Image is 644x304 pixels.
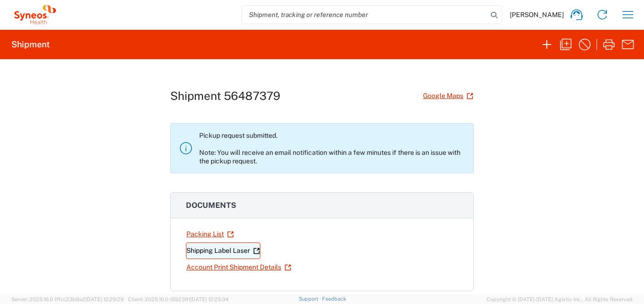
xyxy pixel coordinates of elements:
p: Pickup request submitted. Note: You will receive an email notification within a few minutes if th... [199,131,466,165]
input: Shipment, tracking or reference number [242,6,488,24]
a: Support [299,296,322,302]
span: [DATE] 12:25:34 [190,296,229,302]
span: [PERSON_NAME] [510,10,564,19]
span: Documents [186,201,236,210]
h1: Shipment 56487379 [170,89,280,103]
a: Account Print Shipment Details [186,259,292,276]
span: Server: 2025.16.0-1ffcc23b9e2 [11,296,124,302]
span: [DATE] 12:29:29 [85,296,124,302]
a: Google Maps [423,88,474,104]
a: Shipping Label Laser [186,242,260,259]
span: Copyright © [DATE]-[DATE] Agistix Inc., All Rights Reserved [487,295,633,304]
span: Client: 2025.16.0-1592391 [128,296,229,302]
a: Packing List [186,226,234,242]
h2: Shipment [11,39,50,50]
a: Feedback [322,296,346,302]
